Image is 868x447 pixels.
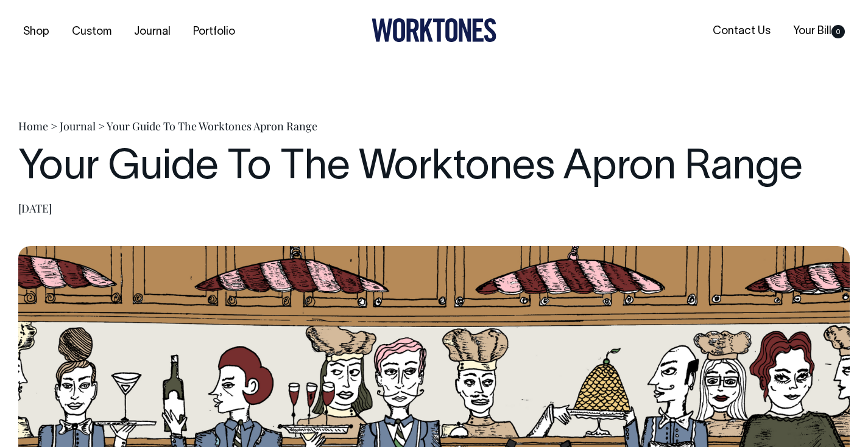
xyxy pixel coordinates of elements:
span: Your Guide To The Worktones Apron Range [107,119,317,133]
a: Custom [67,22,116,42]
a: Contact Us [708,21,775,41]
a: Home [18,119,48,133]
h1: Your Guide To The Worktones Apron Range [18,146,850,191]
a: Portfolio [188,22,240,42]
a: Shop [18,22,54,42]
span: > [51,119,57,133]
a: Journal [129,22,175,42]
time: [DATE] [18,201,52,216]
span: 0 [831,25,845,38]
span: > [98,119,105,133]
a: Your Bill0 [788,21,850,41]
a: Journal [60,119,96,133]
